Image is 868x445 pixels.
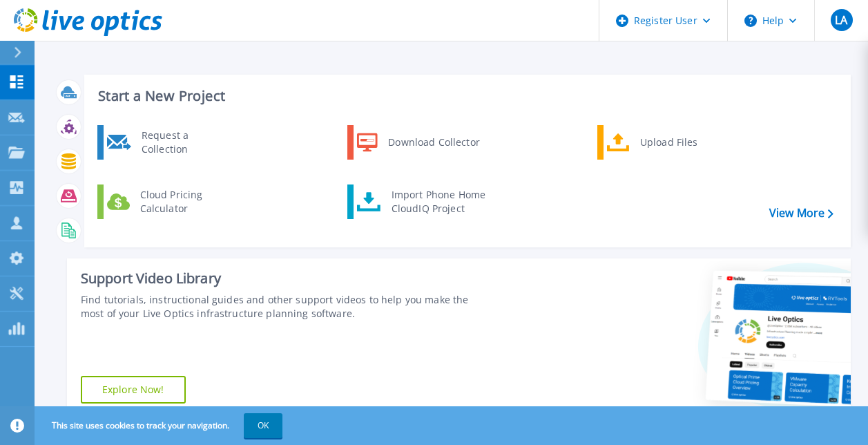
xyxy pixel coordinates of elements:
div: Support Video Library [81,269,488,287]
span: This site uses cookies to track your navigation. [38,413,282,438]
div: Upload Files [633,129,735,156]
a: Upload Files [597,125,739,160]
span: LA [835,15,847,26]
a: Cloud Pricing Calculator [97,184,239,219]
div: Find tutorials, instructional guides and other support videos to help you make the most of your L... [81,293,488,321]
div: Request a Collection [135,129,235,156]
div: Import Phone Home CloudIQ Project [385,188,492,216]
div: Download Collector [381,129,485,156]
h3: Start a New Project [98,88,833,104]
a: Explore Now! [81,376,186,404]
a: View More [769,207,833,220]
div: Cloud Pricing Calculator [133,188,235,216]
a: Request a Collection [97,125,239,160]
button: OK [244,413,282,438]
a: Download Collector [347,125,489,160]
